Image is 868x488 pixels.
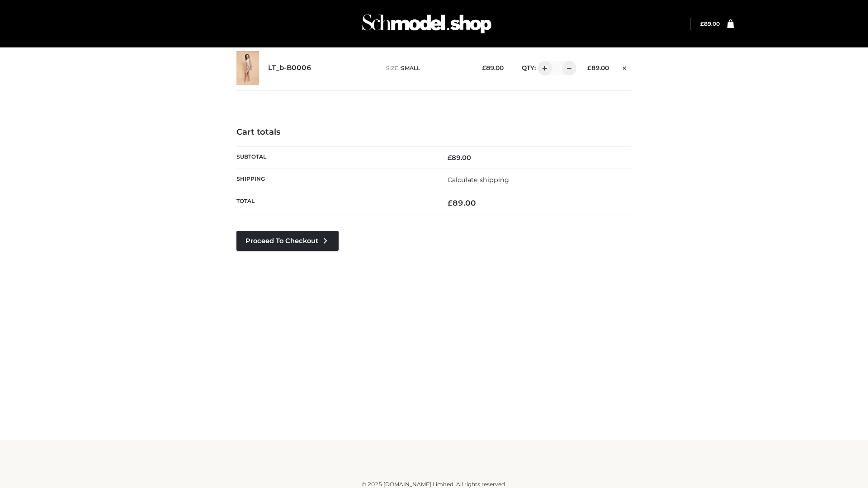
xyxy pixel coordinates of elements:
bdi: 89.00 [587,64,609,71]
span: £ [448,198,453,207]
h4: Cart totals [236,127,632,137]
img: Schmodel Admin 964 [359,6,495,42]
p: size : [386,64,468,72]
bdi: 89.00 [700,20,720,27]
a: £89.00 [700,20,720,27]
bdi: 89.00 [448,198,476,207]
a: Calculate shipping [448,176,509,184]
a: LT_b-B0006 [268,64,311,72]
a: Proceed to Checkout [236,231,339,251]
th: Shipping [236,169,434,191]
span: £ [587,64,591,71]
div: QTY: [513,61,573,75]
span: SMALL [401,65,420,71]
span: £ [448,154,452,162]
a: Remove this item [618,61,632,73]
th: Total [236,191,434,215]
span: £ [700,20,704,27]
bdi: 89.00 [482,64,504,71]
th: Subtotal [236,146,434,169]
span: £ [482,64,486,71]
bdi: 89.00 [448,154,471,162]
